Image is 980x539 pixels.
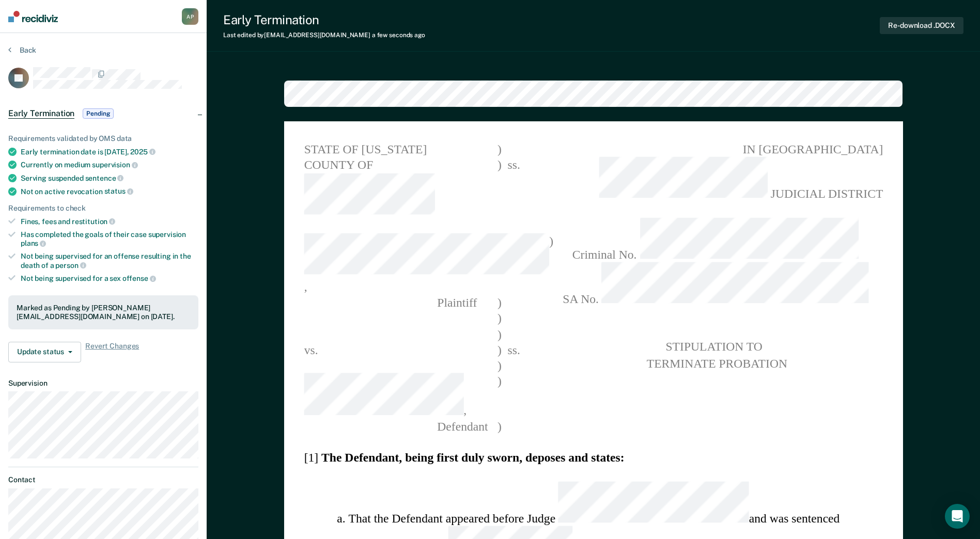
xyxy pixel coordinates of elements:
[104,187,133,195] span: status
[497,141,502,157] span: )
[21,147,198,156] div: Early termination date is [DATE],
[548,218,883,263] span: Criminal No.
[501,157,525,218] span: ss.
[304,419,488,433] span: Defendant
[548,157,883,202] span: JUDICIAL DISTRICT
[122,274,156,282] span: offense
[304,295,477,309] span: Plaintiff
[497,418,502,434] span: )
[945,504,970,529] div: Open Intercom Messenger
[21,187,198,196] div: Not on active revocation
[304,374,497,419] span: ,
[304,343,318,356] span: vs.
[223,12,425,27] div: Early Termination
[497,358,502,374] span: )
[21,274,198,283] div: Not being supervised for a sex
[17,304,190,321] div: Marked as Pending by [PERSON_NAME][EMAIL_ADDRESS][DOMAIN_NAME] on [DATE].
[8,204,198,213] div: Requirements to check
[497,342,502,358] span: )
[130,148,155,156] span: 2025
[8,45,36,55] button: Back
[304,157,497,218] span: COUNTY OF
[497,326,502,342] span: )
[372,31,425,39] span: a few seconds ago
[8,475,198,484] dt: Contact
[8,108,74,119] span: Early Termination
[304,450,883,466] section: [1]
[497,294,502,310] span: )
[8,342,81,362] button: Update status
[304,141,497,157] span: STATE OF [US_STATE]
[497,157,502,218] span: )
[92,161,137,169] span: supervision
[321,451,625,465] strong: The Defendant, being first duly sworn, deposes and states:
[497,374,502,419] span: )
[85,342,139,362] span: Revert Changes
[182,8,198,25] div: A P
[21,230,198,248] div: Has completed the goals of their case supervision
[8,134,198,143] div: Requirements validated by OMS data
[8,379,198,388] dt: Supervision
[223,31,425,39] div: Last edited by [EMAIL_ADDRESS][DOMAIN_NAME]
[85,174,124,182] span: sentence
[21,160,198,169] div: Currently on medium
[72,217,115,226] span: restitution
[182,8,198,25] button: AP
[21,239,46,247] span: plans
[21,252,198,269] div: Not being supervised for an offense resulting in the death of a
[548,339,883,371] pre: STIPULATION TO TERMINATE PROBATION
[8,11,58,22] img: Recidiviz
[55,261,86,269] span: person
[548,141,883,157] span: IN [GEOGRAPHIC_DATA]
[501,342,525,358] span: ss.
[880,17,963,34] button: Re-download .DOCX
[83,108,114,119] span: Pending
[21,217,198,226] div: Fines, fees and
[497,310,502,326] span: )
[304,234,549,294] span: ,
[548,263,883,308] span: SA No.
[21,173,198,183] div: Serving suspended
